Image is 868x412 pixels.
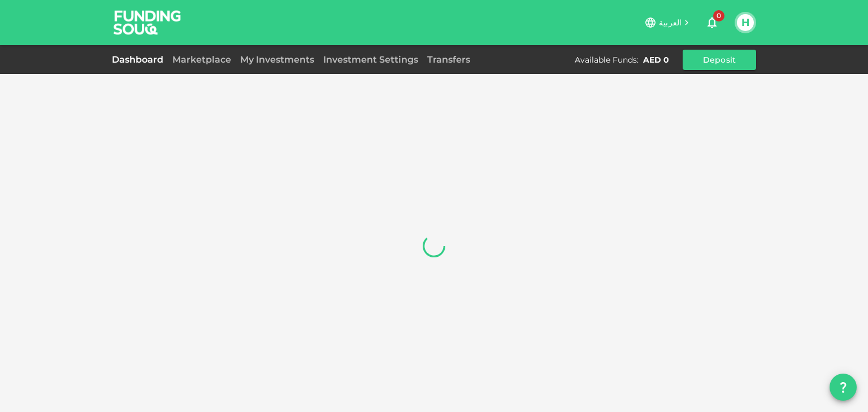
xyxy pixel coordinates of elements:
[236,54,319,65] a: My Investments
[643,54,669,65] div: AED 0
[423,54,475,65] a: Transfers
[701,11,723,34] button: 0
[683,50,756,70] button: Deposit
[737,14,754,31] button: H
[659,17,682,28] span: العربية
[575,54,639,65] div: Available Funds :
[112,54,168,65] a: Dashboard
[319,54,423,65] a: Investment Settings
[168,54,236,65] a: Marketplace
[713,10,724,21] span: 0
[830,374,857,401] button: question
